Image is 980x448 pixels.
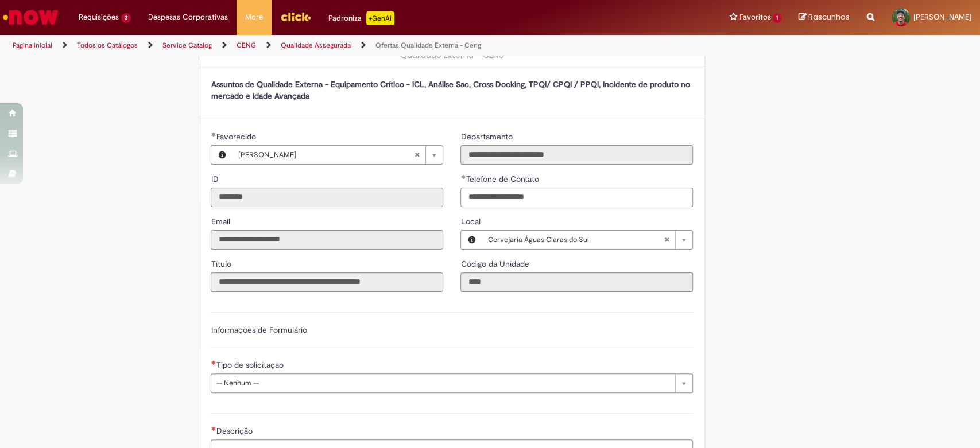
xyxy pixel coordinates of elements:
[460,259,531,269] span: Somente leitura - Código da Unidade
[211,132,216,137] span: Obrigatório Preenchido
[408,146,425,164] abbr: Limpar campo Favorecido
[799,12,850,23] a: Rascunhos
[1,6,60,29] img: ServiceNow
[162,41,212,50] a: Service Catalog
[460,174,466,179] span: Obrigatório Preenchido
[460,131,514,142] label: Somente leitura - Departamento
[466,174,541,184] span: Telefone de Contato
[211,216,232,227] span: Somente leitura - Email
[281,41,351,50] a: Qualidade Assegurada
[739,11,770,23] span: Favoritos
[211,272,443,292] input: Título
[211,325,307,335] label: Informações de Formulário
[211,79,690,101] strong: Assuntos de Qualidade Externa - Equipamento Crítico - ICL, Análise Sac, Cross Docking, TPQI/ CPQI...
[482,231,692,249] a: Cervejaria Águas Claras do SulLimpar campo Local
[460,272,693,292] input: Código da Unidade
[773,13,781,23] span: 1
[211,216,232,227] label: Somente leitura - Email
[9,35,645,56] ul: Trilhas de página
[487,231,664,249] span: Cervejaria Águas Claras do Sul
[13,41,52,50] a: Página inicial
[211,258,233,270] label: Somente leitura - Título
[216,360,285,370] span: Tipo de solicitação
[211,426,216,431] span: Necessários
[216,426,254,436] span: Descrição
[460,131,514,142] span: Somente leitura - Departamento
[232,146,443,164] a: [PERSON_NAME]Limpar campo Favorecido
[366,11,394,25] p: +GenAi
[121,13,131,23] span: 3
[460,216,482,227] span: Local
[211,360,216,365] span: Necessários
[211,173,220,185] label: Somente leitura - ID
[375,41,481,50] a: Ofertas Qualidade Externa - Ceng
[211,259,233,269] span: Somente leitura - Título
[237,41,256,50] a: CENG
[460,258,531,270] label: Somente leitura - Código da Unidade
[211,188,443,207] input: ID
[913,12,971,22] span: [PERSON_NAME]
[461,231,482,249] button: Local, Visualizar este registro Cervejaria Águas Claras do Sul
[216,374,669,392] span: -- Nenhum --
[658,231,675,249] abbr: Limpar campo Local
[238,146,414,164] span: [PERSON_NAME]
[79,11,119,23] span: Requisições
[460,188,693,207] input: Telefone de Contato
[280,8,311,25] img: click_logo_yellow_360x200.png
[211,230,443,250] input: Email
[460,145,693,165] input: Departamento
[328,11,394,25] div: Padroniza
[808,11,850,22] span: Rascunhos
[245,11,263,23] span: More
[211,174,220,184] span: Somente leitura - ID
[77,41,138,50] a: Todos os Catálogos
[211,146,232,164] button: Favorecido, Visualizar este registro Daniel Campos Moro
[148,11,228,23] span: Despesas Corporativas
[216,131,258,142] span: Necessários - Favorecido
